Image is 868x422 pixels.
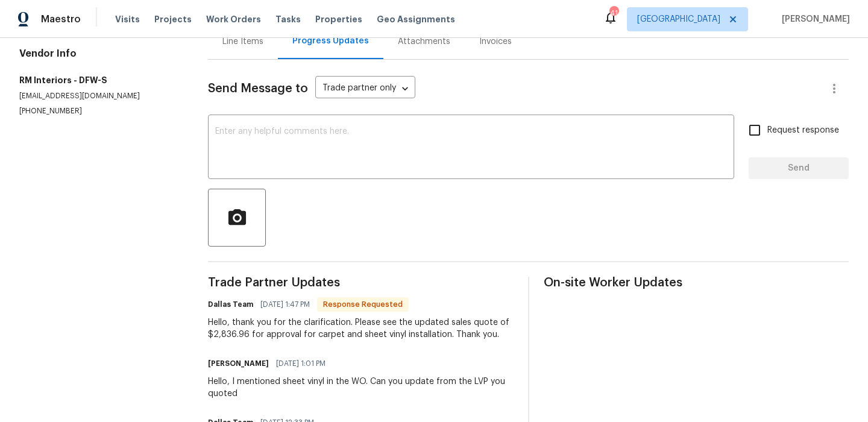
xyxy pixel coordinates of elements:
div: Trade partner only [315,79,415,99]
h6: [PERSON_NAME] [208,357,269,370]
div: Progress Updates [292,35,369,47]
span: On-site Worker Updates [544,277,849,289]
div: Invoices [479,36,512,48]
span: Tasks [275,15,301,24]
div: Attachments [398,36,450,48]
span: [DATE] 1:47 PM [260,298,310,310]
span: Geo Assignments [377,13,455,25]
span: Send Message to [208,83,308,95]
span: Projects [154,13,192,25]
p: [EMAIL_ADDRESS][DOMAIN_NAME] [19,91,179,101]
div: 41 [609,7,618,19]
span: Trade Partner Updates [208,277,513,289]
span: Visits [115,13,140,25]
p: [PHONE_NUMBER] [19,106,179,116]
div: Hello, I mentioned sheet vinyl in the WO. Can you update from the LVP you quoted [208,376,513,400]
div: Line Items [222,36,263,48]
span: [PERSON_NAME] [777,13,850,25]
span: Request response [767,124,839,137]
span: Work Orders [206,13,261,25]
h6: Dallas Team [208,298,253,310]
h4: Vendor Info [19,48,179,60]
span: [GEOGRAPHIC_DATA] [637,13,720,25]
h5: RM Interiors - DFW-S [19,74,179,86]
span: Properties [315,13,362,25]
span: [DATE] 1:01 PM [276,357,325,370]
span: Response Requested [318,298,407,310]
div: Hello, thank you for the clarification. Please see the updated sales quote of $2,836.96 for appro... [208,316,513,341]
span: Maestro [41,13,81,25]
